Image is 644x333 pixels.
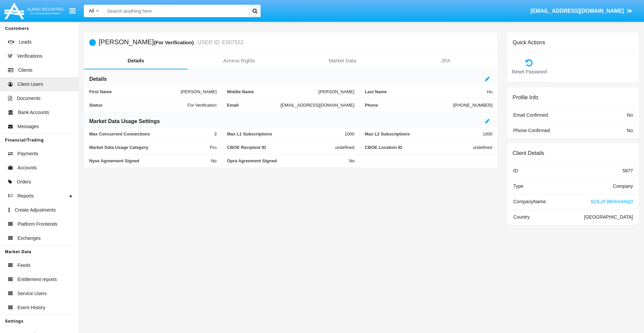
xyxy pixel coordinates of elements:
span: Max L2 Subscriptions [365,131,483,136]
span: Reset Password [511,68,547,76]
a: 2FA [394,53,497,69]
span: [PERSON_NAME] [319,89,355,94]
h6: Quick Actions [513,39,545,46]
span: Leads [19,39,32,46]
span: CBOE Recipient ID [227,145,335,150]
span: Max L1 Subscriptions [227,131,345,136]
span: Phone Confirmed [513,128,550,133]
span: Entitlement reports [17,276,57,283]
span: Country [513,214,530,220]
h6: Market Data Usage Settings [89,118,160,125]
a: All [84,7,104,14]
span: Hu [487,89,493,94]
span: [PERSON_NAME] [181,89,217,94]
span: undefined [335,145,354,150]
span: Platform Frontends [17,221,57,228]
span: Verifications [17,53,42,60]
span: Status [89,103,187,108]
span: Payments [17,150,38,157]
span: Market Data Usage Category [89,145,210,150]
span: Nyse Agreement Signed [89,158,211,163]
span: ID [513,168,518,173]
h6: Details [89,75,107,83]
span: Max Concurrent Connections [89,131,214,136]
span: Service Users [17,290,47,297]
span: Clients [18,67,33,74]
span: Bank Accounts [18,109,49,116]
span: 1000 [345,131,355,136]
span: Client Users [17,81,43,88]
span: 5877 [623,168,633,173]
a: [EMAIL_ADDRESS][DOMAIN_NAME] [527,2,636,20]
h5: [PERSON_NAME] [99,39,244,46]
span: Documents [17,95,41,102]
span: No [349,158,355,163]
img: Logo image [3,1,64,21]
span: Type [513,183,523,189]
span: Accounts [17,164,37,171]
span: For Verification [187,103,217,108]
div: (For Verification) [154,39,196,46]
span: Reports [17,192,34,200]
span: Create Adjustments [15,207,56,214]
span: [EMAIL_ADDRESS][DOMAIN_NAME] [280,103,354,108]
span: Phone [365,103,453,108]
span: Messages [17,123,39,130]
span: BZILzFJBHmckNqD [591,199,633,204]
span: Company [613,183,633,189]
span: Last Name [365,89,487,94]
span: CBOE Location ID [365,145,473,150]
span: undefined [473,145,492,150]
span: Orders [17,178,31,185]
span: No [627,128,633,133]
span: [GEOGRAPHIC_DATA] [584,214,633,220]
a: Market Data [291,53,394,69]
span: Email [227,103,280,108]
span: Opra Agreement Signed [227,158,349,163]
span: 3 [214,131,217,136]
h6: Client Details [513,150,544,156]
h6: Profile Info [513,94,538,101]
span: First Name [89,89,181,94]
span: All [89,8,94,13]
span: No [211,158,217,163]
span: Event History [17,304,45,311]
span: Company Name [513,199,546,204]
span: [PHONE_NUMBER] [453,103,492,108]
span: [EMAIL_ADDRESS][DOMAIN_NAME] [530,8,624,14]
small: USER ID: E007552 [196,40,244,45]
span: No [627,112,633,118]
span: 1000 [483,131,492,136]
span: Pro [210,145,217,150]
span: Feeds [17,262,31,269]
span: Middle Name [227,89,319,94]
a: Details [84,53,187,69]
span: Exchanges [17,235,41,242]
a: Access Rights [187,53,291,69]
input: Search [104,5,247,17]
span: Email Confirmed [513,112,548,118]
